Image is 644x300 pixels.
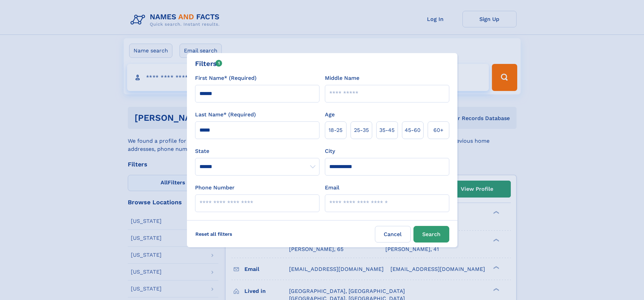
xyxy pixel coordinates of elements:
[405,126,421,134] span: 45‑60
[325,184,339,192] label: Email
[195,147,319,155] label: State
[195,184,235,192] label: Phone Number
[195,111,256,119] label: Last Name* (Required)
[375,226,411,243] label: Cancel
[325,74,359,82] label: Middle Name
[379,126,395,134] span: 35‑45
[433,126,444,134] span: 60+
[325,111,335,119] label: Age
[195,59,222,69] div: Filters
[195,74,257,82] label: First Name* (Required)
[354,126,369,134] span: 25‑35
[191,226,237,242] label: Reset all filters
[413,226,449,243] button: Search
[329,126,342,134] span: 18‑25
[325,147,335,155] label: City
